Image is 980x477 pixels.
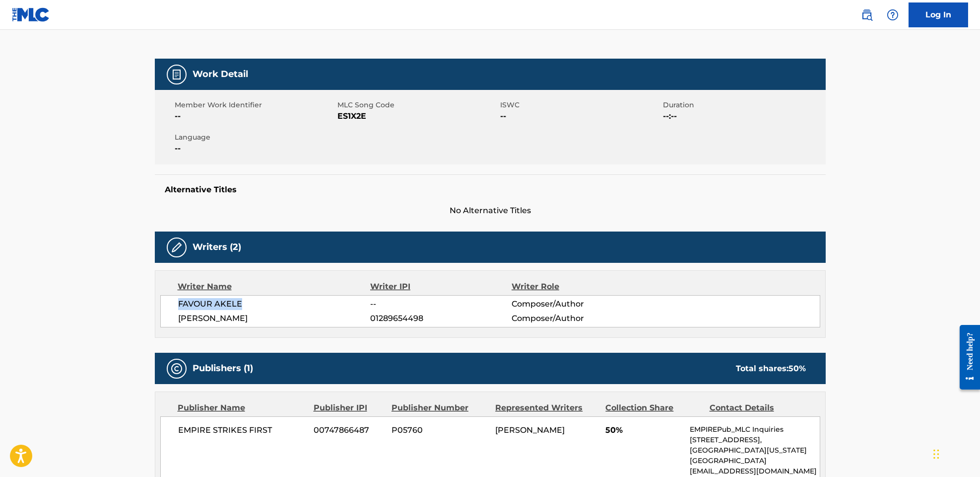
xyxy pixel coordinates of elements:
div: Writer Role [512,281,640,293]
span: EMPIRE STRIKES FIRST [178,424,307,436]
div: Contact Details [710,402,806,414]
span: Member Work Identifier [175,100,335,110]
span: MLC Song Code [337,100,498,110]
p: [EMAIL_ADDRESS][DOMAIN_NAME] [690,466,819,477]
div: Total shares: [736,363,806,375]
span: 50% [605,424,682,436]
div: Writer Name [178,281,371,293]
img: Publishers [171,363,183,375]
span: --:-- [663,110,823,122]
img: search [861,9,873,21]
span: -- [175,110,335,122]
h5: Writers (2) [193,241,241,253]
span: No Alternative Titles [155,205,826,217]
p: [STREET_ADDRESS], [690,435,819,445]
span: 01289654498 [370,313,511,324]
span: P05760 [392,424,488,436]
span: -- [175,143,335,155]
p: EMPIREPub_MLC Inquiries [690,424,819,435]
span: Composer/Author [512,298,640,310]
h5: Work Detail [193,69,248,80]
span: Language [175,132,335,143]
a: Public Search [857,5,877,25]
div: Publisher Name [178,402,306,414]
h5: Publishers (1) [193,363,253,374]
img: Work Detail [171,69,183,80]
div: Publisher Number [392,402,488,414]
p: [GEOGRAPHIC_DATA][US_STATE] [690,445,819,456]
div: Collection Share [605,402,702,414]
span: 00747866487 [314,424,384,436]
span: ES1X2E [337,110,498,122]
img: help [887,9,899,21]
span: -- [500,110,660,122]
span: -- [370,298,511,310]
span: ISWC [500,100,660,110]
img: Writers [171,241,183,253]
span: FAVOUR AKELE [178,298,371,310]
span: Composer/Author [512,313,640,324]
div: Drag [933,439,939,469]
span: Duration [663,100,823,110]
div: Writer IPI [370,281,512,293]
a: Log In [909,2,968,27]
iframe: Chat Widget [930,429,980,477]
img: MLC Logo [12,7,50,22]
span: [PERSON_NAME] [495,425,565,435]
div: Publisher IPI [314,402,384,414]
iframe: Resource Center [952,318,980,397]
p: [GEOGRAPHIC_DATA] [690,456,819,466]
span: 50 % [788,364,806,373]
div: Represented Writers [495,402,598,414]
span: [PERSON_NAME] [178,313,371,324]
div: Help [883,5,903,25]
h5: Alternative Titles [165,185,816,195]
